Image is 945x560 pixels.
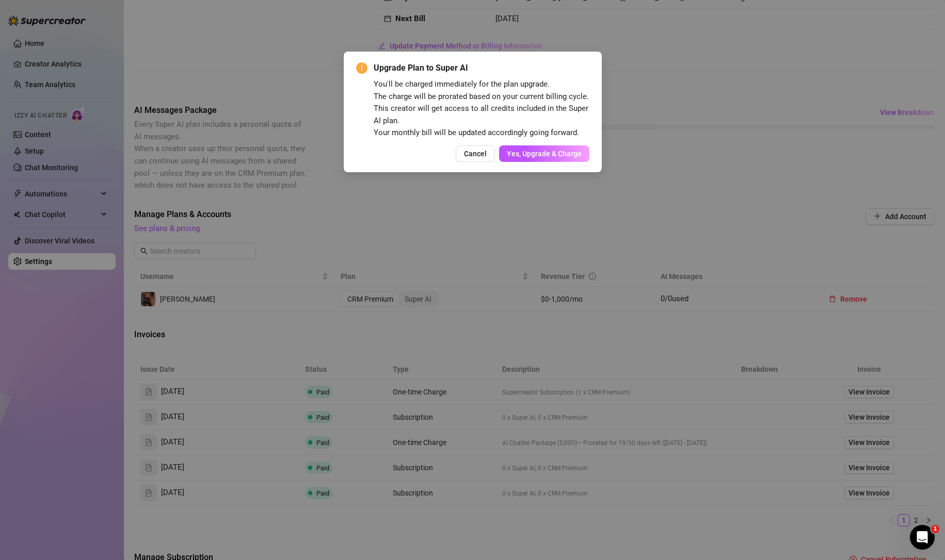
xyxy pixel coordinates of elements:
span: 1 [931,525,939,533]
span: Upgrade Plan to Super AI [374,62,589,74]
button: Yes, Upgrade & Charge [499,145,589,162]
span: Cancel [464,150,487,158]
button: Cancel [456,145,495,162]
iframe: Intercom live chat [910,525,935,550]
span: Yes, Upgrade & Charge [507,150,582,158]
span: You'll be charged immediately for the plan upgrade. The charge will be prorated based on your cur... [374,79,589,137]
span: exclamation-circle [356,62,367,74]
